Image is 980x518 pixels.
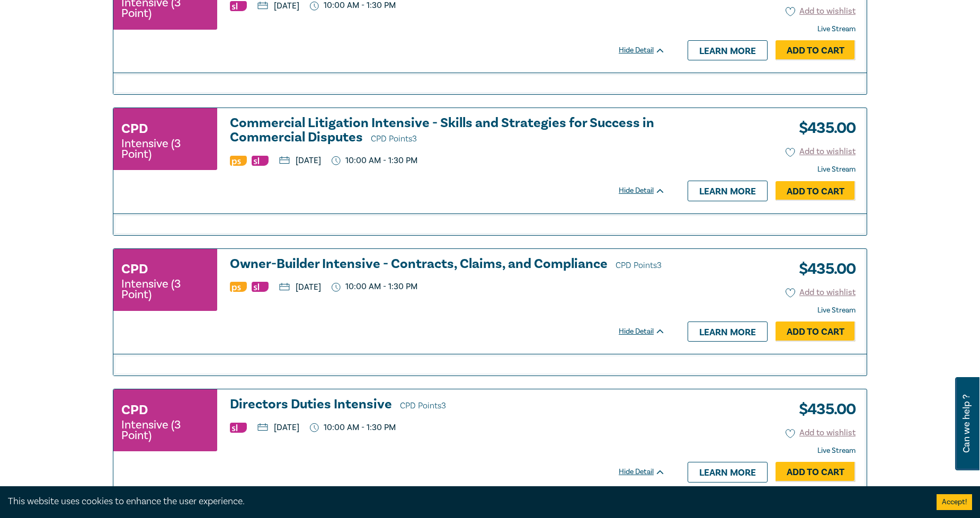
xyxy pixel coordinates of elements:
[400,400,446,411] span: CPD Points 3
[279,156,321,165] p: [DATE]
[230,397,665,413] a: Directors Duties Intensive CPD Points3
[310,423,396,433] p: 10:00 AM - 1:30 PM
[961,383,972,464] span: Can we help ?
[230,116,665,146] h3: Commercial Litigation Intensive - Skills and Strategies for Success in Commercial Disputes
[616,260,662,271] span: CPD Points 3
[776,321,856,342] a: Add to Cart
[791,397,856,422] h3: $ 435.00
[688,181,768,201] a: Learn more
[230,116,665,146] a: Commercial Litigation Intensive - Skills and Strategies for Success in Commercial Disputes CPD Po...
[332,156,417,166] p: 10:00 AM - 1:30 PM
[371,133,417,144] span: CPD Points 3
[688,40,768,60] a: Learn more
[230,156,247,166] img: Professional Skills
[817,446,856,456] strong: Live Stream
[776,40,856,60] a: Add to Cart
[230,397,665,413] h3: Directors Duties Intensive
[786,5,856,17] button: Add to wishlist
[121,279,209,300] small: Intensive (3 Point)
[121,119,148,138] h3: CPD
[619,45,677,56] div: Hide Detail
[310,1,396,11] p: 10:00 AM - 1:30 PM
[786,427,856,439] button: Add to wishlist
[230,282,247,292] img: Professional Skills
[619,467,677,477] div: Hide Detail
[817,306,856,315] strong: Live Stream
[8,495,921,508] div: This website uses cookies to enhance the user experience.
[252,282,269,292] img: Substantive Law
[688,321,768,342] a: Learn more
[786,146,856,158] button: Add to wishlist
[257,2,299,10] p: [DATE]
[791,116,856,140] h3: $ 435.00
[817,165,856,174] strong: Live Stream
[230,257,665,273] h3: Owner-Builder Intensive - Contracts, Claims, and Compliance
[688,462,768,482] a: Learn more
[332,282,417,292] p: 10:00 AM - 1:30 PM
[230,423,247,433] img: Substantive Law
[121,419,209,441] small: Intensive (3 Point)
[230,257,665,273] a: Owner-Builder Intensive - Contracts, Claims, and Compliance CPD Points3
[252,156,269,166] img: Substantive Law
[121,400,148,419] h3: CPD
[776,181,856,201] a: Add to Cart
[776,462,856,482] a: Add to Cart
[937,494,972,510] button: Accept cookies
[786,287,856,299] button: Add to wishlist
[230,1,247,11] img: Substantive Law
[279,283,321,291] p: [DATE]
[619,185,677,196] div: Hide Detail
[817,24,856,34] strong: Live Stream
[121,260,148,279] h3: CPD
[121,138,209,159] small: Intensive (3 Point)
[791,257,856,281] h3: $ 435.00
[619,326,677,337] div: Hide Detail
[257,423,299,432] p: [DATE]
